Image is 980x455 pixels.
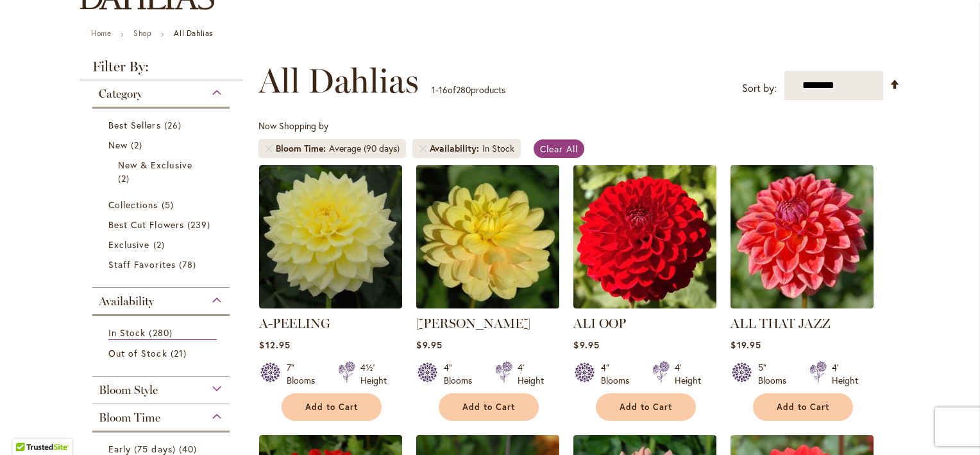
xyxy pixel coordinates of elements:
[462,402,515,413] span: Add to Cart
[416,316,530,331] a: [PERSON_NAME]
[118,172,133,185] span: 2
[99,294,154,308] span: Availability
[601,361,637,387] div: 4" Blooms
[259,299,402,311] a: A-Peeling
[108,347,167,359] span: Out of Stock
[482,142,514,155] div: In Stock
[108,443,176,455] span: Early (75 days)
[413,161,563,312] img: AHOY MATEY
[91,28,111,38] a: Home
[731,339,761,351] span: $19.95
[540,143,578,155] span: Clear All
[573,316,626,331] a: ALI OOP
[259,339,290,351] span: $12.95
[118,158,207,185] a: New &amp; Exclusive
[287,361,323,387] div: 7" Blooms
[99,383,158,397] span: Bloom Style
[573,299,716,311] a: ALI OOP
[777,402,829,413] span: Add to Cart
[276,142,329,155] span: Bloom Time
[456,84,471,96] span: 280
[419,145,427,152] a: Remove Availability In Stock
[108,139,128,151] span: New
[620,402,672,413] span: Add to Cart
[518,361,544,387] div: 4' Height
[171,346,190,360] span: 21
[832,361,858,387] div: 4' Height
[108,326,217,340] a: In Stock 280
[259,316,330,331] a: A-PEELING
[731,299,874,311] a: ALL THAT JAZZ
[108,238,217,251] a: Exclusive
[416,299,559,311] a: AHOY MATEY
[742,76,777,100] label: Sort by:
[258,120,328,132] span: Now Shopping by
[360,361,387,387] div: 4½' Height
[108,118,217,132] a: Best Sellers
[118,159,192,171] span: New & Exclusive
[131,138,146,152] span: 2
[174,28,213,38] strong: All Dahlias
[758,361,794,387] div: 5" Blooms
[108,199,158,211] span: Collections
[534,139,584,158] a: Clear All
[108,258,217,271] a: Staff Favorites
[149,326,175,339] span: 280
[259,165,402,308] img: A-Peeling
[731,165,874,308] img: ALL THAT JAZZ
[432,84,435,96] span: 1
[430,142,482,155] span: Availability
[179,258,199,271] span: 78
[108,138,217,152] a: New
[675,361,701,387] div: 4' Height
[80,60,242,80] strong: Filter By:
[133,28,151,38] a: Shop
[573,165,716,308] img: ALI OOP
[432,80,505,100] p: - of products
[108,326,146,339] span: In Stock
[187,218,214,231] span: 239
[282,393,382,421] button: Add to Cart
[108,219,184,231] span: Best Cut Flowers
[99,87,142,101] span: Category
[305,402,358,413] span: Add to Cart
[108,346,217,360] a: Out of Stock 21
[731,316,831,331] a: ALL THAT JAZZ
[444,361,480,387] div: 4" Blooms
[596,393,696,421] button: Add to Cart
[108,119,161,131] span: Best Sellers
[258,62,419,100] span: All Dahlias
[162,198,177,211] span: 5
[108,218,217,231] a: Best Cut Flowers
[108,198,217,211] a: Collections
[265,145,273,152] a: Remove Bloom Time Average (90 days)
[99,411,160,425] span: Bloom Time
[439,393,539,421] button: Add to Cart
[753,393,853,421] button: Add to Cart
[164,118,185,132] span: 26
[573,339,599,351] span: $9.95
[329,142,400,155] div: Average (90 days)
[439,84,448,96] span: 16
[416,339,442,351] span: $9.95
[153,238,168,251] span: 2
[108,238,149,251] span: Exclusive
[10,409,46,445] iframe: Launch Accessibility Center
[108,258,176,271] span: Staff Favorites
